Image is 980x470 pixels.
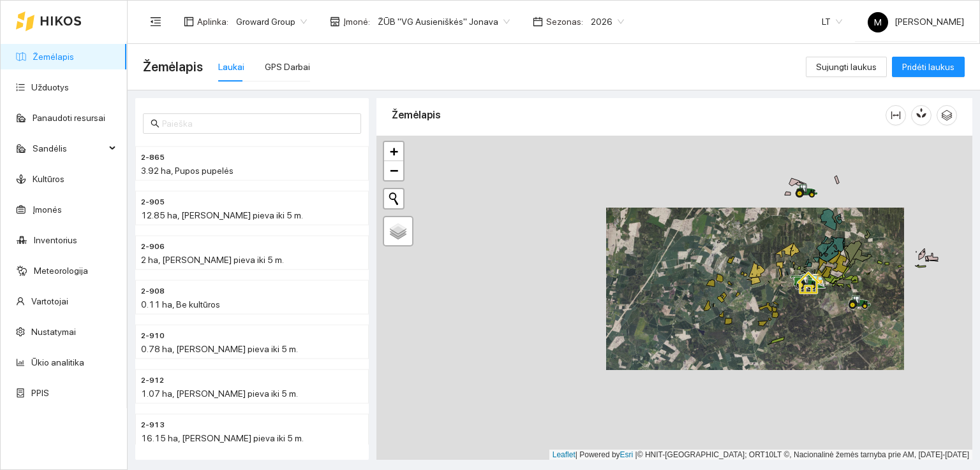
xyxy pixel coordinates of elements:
[390,162,398,178] span: −
[886,110,905,120] span: column-width
[902,60,954,74] span: Pridėti laukus
[265,60,310,74] div: GPS Darbai
[141,374,164,387] span: 2-912
[390,143,398,159] span: +
[343,15,370,29] span: Įmonė :
[141,196,165,208] span: 2-905
[822,12,842,31] span: LT
[150,16,161,27] span: menu-fold
[33,113,105,123] a: Panaudoti resursai
[141,344,298,354] span: 0.78 ha, [PERSON_NAME] pieva iki 5 m.
[33,52,74,62] a: Žemėlapis
[549,450,972,460] div: | Powered by © HNIT-[GEOGRAPHIC_DATA]; ORT10LT ©, Nacionalinė žemės tarnyba prie AM, [DATE]-[DATE]
[591,12,624,31] span: 2026
[886,105,906,125] button: column-width
[33,204,62,215] a: Įmonės
[31,388,49,398] a: PPIS
[141,241,165,253] span: 2-906
[184,17,194,27] span: layout
[620,450,634,459] a: Esri
[143,9,168,34] button: menu-fold
[31,296,68,306] a: Vartotojai
[218,60,244,74] div: Laukai
[236,12,307,31] span: Groward Group
[384,189,403,208] button: Initiate a new search
[874,12,882,32] span: M
[635,450,637,459] span: |
[141,210,303,220] span: 12.85 ha, [PERSON_NAME] pieva iki 5 m.
[197,15,228,29] span: Aplinka :
[141,299,220,310] span: 0.11 ha, Be kultūros
[141,152,165,164] span: 2-865
[143,57,203,77] span: Žemėlapis
[141,419,165,431] span: 2-913
[806,62,887,72] a: Sujungti laukus
[34,266,88,276] a: Meteorologija
[141,433,304,443] span: 16.15 ha, [PERSON_NAME] pieva iki 5 m.
[31,82,69,92] a: Užduotys
[892,57,965,77] button: Pridėti laukus
[392,97,886,133] div: Žemėlapis
[816,60,877,74] span: Sujungti laukus
[378,12,510,31] span: ŽŪB "VG Ausieniškės" Jonava
[553,450,575,459] a: Leaflet
[31,327,76,337] a: Nustatymai
[868,17,964,27] span: [PERSON_NAME]
[384,142,403,161] a: Zoom in
[33,174,64,184] a: Kultūros
[384,217,412,245] a: Layers
[533,17,543,27] span: calendar
[33,136,105,161] span: Sandėlis
[141,255,284,265] span: 2 ha, [PERSON_NAME] pieva iki 5 m.
[141,285,165,297] span: 2-908
[141,330,165,342] span: 2-910
[162,117,353,131] input: Paieška
[141,166,234,176] span: 3.92 ha, Pupos pupelės
[34,235,77,245] a: Inventorius
[806,57,887,77] button: Sujungti laukus
[31,357,84,367] a: Ūkio analitika
[330,17,340,27] span: shop
[384,161,403,180] a: Zoom out
[151,119,160,128] span: search
[892,62,965,72] a: Pridėti laukus
[141,388,298,399] span: 1.07 ha, [PERSON_NAME] pieva iki 5 m.
[546,15,583,29] span: Sezonas :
